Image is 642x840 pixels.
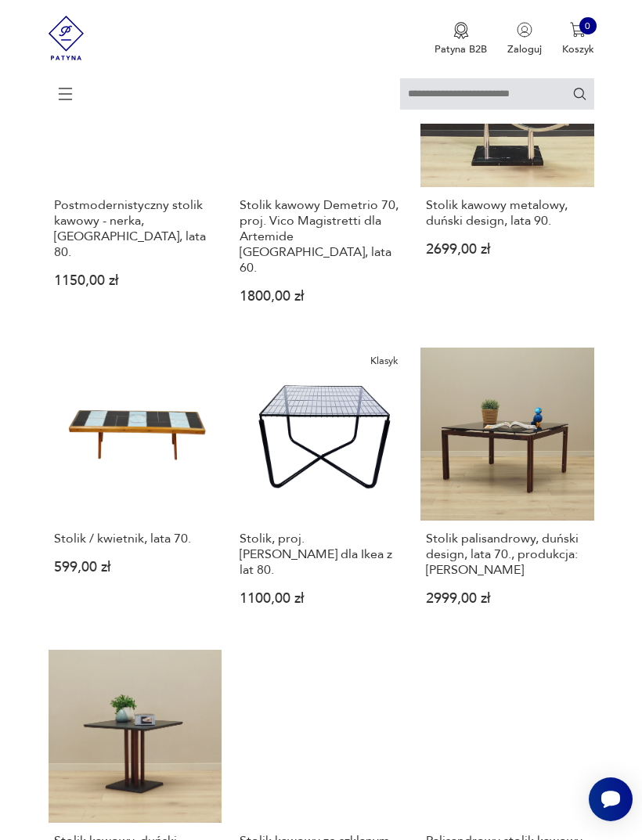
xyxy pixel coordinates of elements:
a: KlasykStolik, proj. Niels Gammelgaard dla Ikea z lat 80.Stolik, proj. [PERSON_NAME] dla Ikea z la... [234,348,408,629]
button: Patyna B2B [435,22,487,56]
p: 1800,00 zł [240,291,402,303]
p: 2699,00 zł [426,244,588,256]
h3: Stolik kawowy metalowy, duński design, lata 90. [426,197,588,229]
iframe: Smartsupp widget button [589,777,633,821]
p: 599,00 zł [54,562,216,574]
button: Zaloguj [507,22,542,56]
h3: Stolik palisandrowy, duński design, lata 70., produkcja: [PERSON_NAME] [426,531,588,578]
img: Ikona medalu [453,22,469,39]
h3: Stolik / kwietnik, lata 70. [54,531,216,546]
h3: Stolik kawowy Demetrio 70, proj. Vico Magistretti dla Artemide [GEOGRAPHIC_DATA], lata 60. [240,197,402,276]
img: Ikonka użytkownika [517,22,532,38]
p: 2999,00 zł [426,593,588,605]
a: Postmodernistyczny stolik kawowy - nerka, Niemcy, lata 80.Postmodernistyczny stolik kawowy - nerk... [49,14,222,327]
p: Koszyk [562,42,594,56]
img: Ikona koszyka [570,22,586,38]
button: Szukaj [572,86,587,101]
div: 0 [579,17,597,34]
a: Stolik kawowy metalowy, duński design, lata 90.Stolik kawowy metalowy, duński design, lata 90.269... [420,14,594,327]
p: 1150,00 zł [54,276,216,287]
a: Stolik / kwietnik, lata 70.Stolik / kwietnik, lata 70.599,00 zł [49,348,222,629]
h3: Stolik, proj. [PERSON_NAME] dla Ikea z lat 80. [240,531,402,578]
button: 0Koszyk [562,22,594,56]
p: 1100,00 zł [240,593,402,605]
p: Patyna B2B [435,42,487,56]
p: Zaloguj [507,42,542,56]
h3: Postmodernistyczny stolik kawowy - nerka, [GEOGRAPHIC_DATA], lata 80. [54,197,216,260]
a: Stolik palisandrowy, duński design, lata 70., produkcja: DaniaStolik palisandrowy, duński design,... [420,348,594,629]
a: Ikona medaluPatyna B2B [435,22,487,56]
a: KlasykStolik kawowy Demetrio 70, proj. Vico Magistretti dla Artemide Milano, lata 60.Stolik kawow... [234,14,408,327]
